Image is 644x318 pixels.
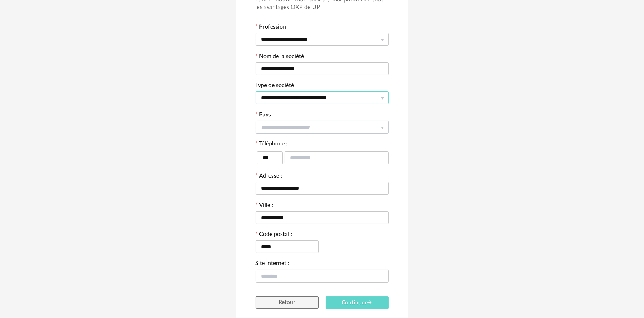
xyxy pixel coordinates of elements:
button: Retour [256,296,319,309]
label: Pays : [256,112,274,119]
label: Adresse : [256,173,282,180]
label: Site internet : [256,261,290,268]
label: Téléphone : [256,141,288,148]
label: Code postal : [256,232,292,239]
span: Retour [278,299,295,305]
label: Profession : [256,24,289,32]
label: Ville : [256,203,273,210]
label: Nom de la société : [256,54,307,61]
label: Type de société : [256,83,297,90]
button: Continuer [326,296,389,309]
span: Continuer [342,300,373,305]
